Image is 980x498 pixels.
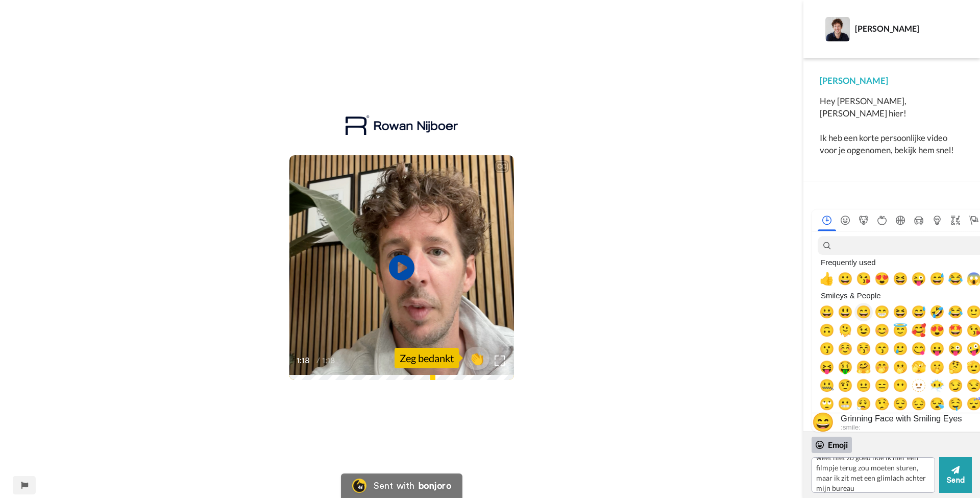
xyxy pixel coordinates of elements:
[341,473,462,498] a: Bonjoro LogoSent withbonjoro
[395,348,459,368] div: Zeg bedankt
[322,354,340,367] span: 1:18
[297,354,314,367] span: 1:18
[316,354,320,367] span: /
[495,161,508,172] div: CC
[419,481,451,490] div: bonjoro
[939,457,972,493] button: Send
[820,75,964,87] div: [PERSON_NAME]
[820,95,964,156] div: Hey [PERSON_NAME], [PERSON_NAME] hier! Ik heb een korte persoonlijke video voor je opgenomen, bek...
[352,479,366,493] img: Bonjoro Logo
[464,350,489,366] span: 👏
[495,355,505,366] img: Full screen
[855,23,952,33] div: [PERSON_NAME]
[817,199,966,426] div: Send [PERSON_NAME] a reply.
[812,437,852,453] div: Emoji
[374,481,414,490] div: Sent with
[812,457,935,493] textarea: [PERSON_NAME], wat leuk dat je zo'n persoonlijk berichtje stuurt! Ik weet niet zo goed hoe ik hie...
[346,115,458,135] img: 1876e3ad-f2b2-4d5b-a68c-363e8b74701d
[825,17,850,41] img: Profile Image
[464,347,489,370] button: 👏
